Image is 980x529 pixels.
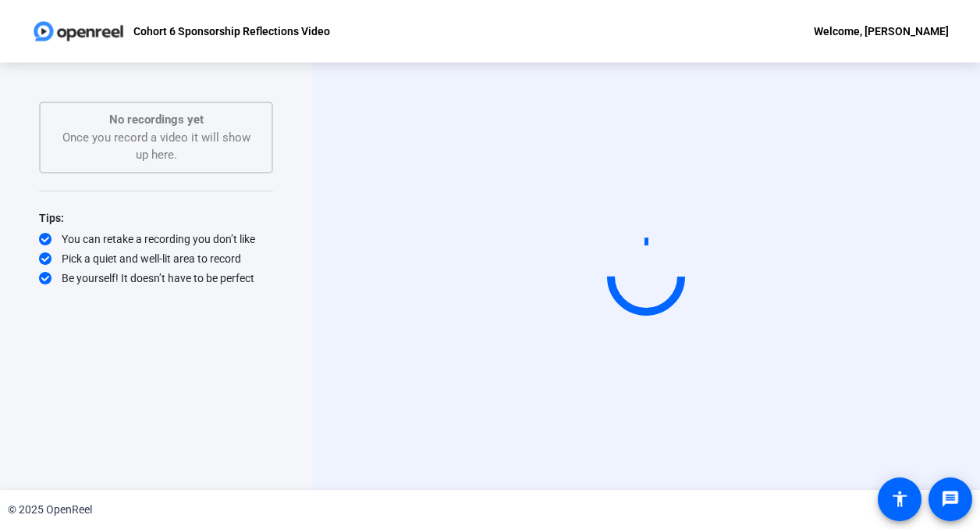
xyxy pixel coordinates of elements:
[31,16,126,47] img: OpenReel logo
[890,490,909,509] mat-icon: accessibility
[39,231,273,247] div: You can retake a recording you don’t like
[39,209,273,227] div: Tips:
[39,270,273,286] div: Be yourself! It doesn’t have to be perfect
[8,502,92,518] div: © 2025 OpenReel
[133,22,330,41] p: Cohort 6 Sponsorship Reflections Video
[39,251,273,266] div: Pick a quiet and well-lit area to record
[56,111,256,129] p: No recordings yet
[56,111,256,164] div: Once you record a video it will show up here.
[814,22,949,41] div: Welcome, [PERSON_NAME]
[941,490,960,509] mat-icon: message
